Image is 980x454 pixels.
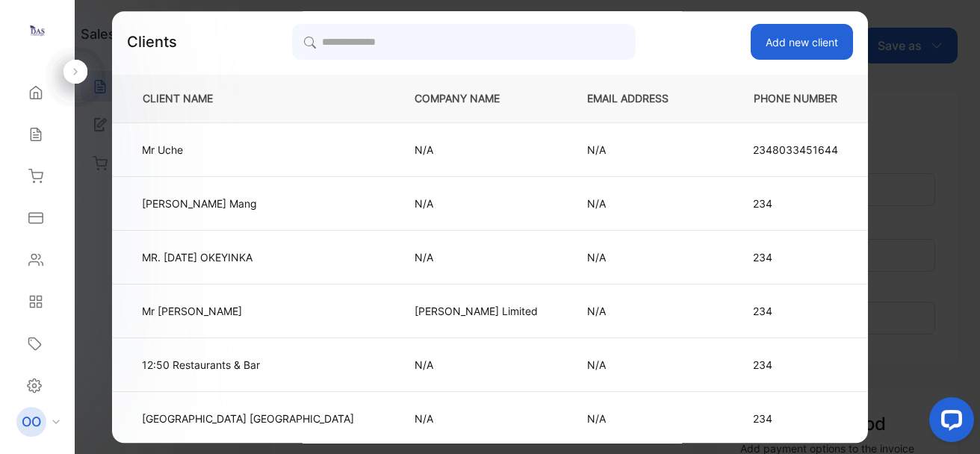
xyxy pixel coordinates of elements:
p: [PERSON_NAME] Limited [415,303,538,319]
p: MR. [DATE] OKEYINKA [142,249,354,265]
p: N/A [587,303,692,319]
p: N/A [587,357,692,373]
p: PHONE NUMBER [742,90,843,106]
p: [GEOGRAPHIC_DATA] [GEOGRAPHIC_DATA] [142,411,354,426]
button: Add new client [751,24,853,60]
p: 234 [753,303,838,319]
p: N/A [415,196,538,211]
p: COMPANY NAME [415,90,538,106]
p: N/A [415,357,538,373]
p: N/A [415,249,538,265]
p: N/A [587,142,692,158]
p: N/A [587,249,692,265]
p: 234 [753,357,838,373]
p: N/A [587,196,692,211]
p: 234 [753,196,838,211]
iframe: LiveChat chat widget [917,391,980,454]
p: Clients [127,31,177,53]
p: EMAIL ADDRESS [587,90,692,106]
p: N/A [415,142,538,158]
p: 2348033451644 [753,142,838,158]
p: 12:50 Restaurants & Bar [142,357,354,373]
p: N/A [415,411,538,426]
p: Mr Uche [142,142,354,158]
img: logo [26,19,49,42]
p: N/A [587,411,692,426]
p: CLIENT NAME [137,90,365,106]
p: OO [22,412,41,432]
p: [PERSON_NAME] Mang [142,196,354,211]
p: 234 [753,249,838,265]
p: Mr [PERSON_NAME] [142,303,354,319]
p: 234 [753,411,838,426]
